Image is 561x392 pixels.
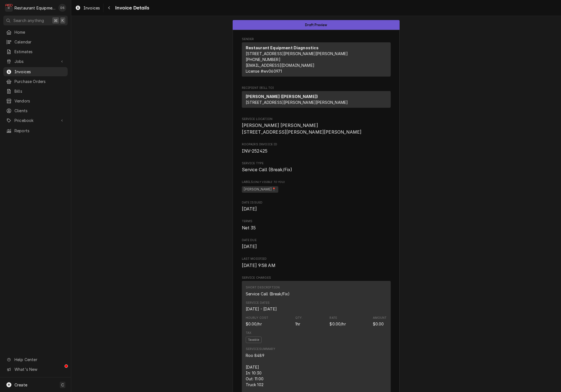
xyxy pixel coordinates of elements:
[3,57,68,66] a: Go to Jobs
[14,357,64,362] span: Help Center
[242,263,275,268] span: [DATE] 9:58 AM
[3,37,68,46] a: Calendar
[3,47,68,56] a: Estimates
[242,185,391,194] span: [object Object]
[114,4,149,12] span: Invoice Details
[246,316,269,320] div: Hourly Cost
[246,285,290,297] div: Short Description
[61,18,64,23] span: K
[242,206,257,212] span: [DATE]
[3,365,68,374] a: Go to What's New
[242,86,391,90] span: Recipient (Bill To)
[242,244,257,249] span: [DATE]
[14,383,27,387] span: Create
[233,20,400,30] div: Status
[246,301,270,305] div: Service Dates
[61,382,64,388] span: C
[242,219,391,224] span: Terms
[373,316,387,327] div: Amount
[14,29,65,35] span: Home
[14,108,65,114] span: Clients
[83,5,100,11] span: Invoices
[242,180,391,184] span: Labels
[373,316,387,320] div: Amount
[373,321,384,327] div: Amount
[242,167,292,172] span: Service Call (Break/Fix)
[246,94,318,99] strong: [PERSON_NAME] ([PERSON_NAME])
[305,23,327,27] span: Draft Preview
[3,126,68,135] a: Reports
[242,142,391,154] div: Roopairs Invoice ID
[242,238,391,250] div: Date Due
[242,142,391,147] span: Roopairs Invoice ID
[242,243,391,250] span: Date Due
[242,91,391,110] div: Recipient (Bill To)
[246,100,348,105] span: [STREET_ADDRESS][PERSON_NAME][PERSON_NAME]
[246,301,277,312] div: Service Dates
[14,88,65,94] span: Bills
[14,49,65,55] span: Estimates
[242,180,391,193] div: [object Object]
[246,347,275,351] div: Service Summary
[242,186,278,193] span: [PERSON_NAME]📍
[3,16,68,25] button: Search anything⌘K
[13,18,44,23] span: Search anything
[242,123,362,135] span: [PERSON_NAME] [PERSON_NAME] [STREET_ADDRESS][PERSON_NAME][PERSON_NAME]
[242,117,391,136] div: Service Location
[295,316,303,320] div: Qty.
[242,257,391,269] div: Last Modified
[329,321,346,327] div: Price
[105,3,114,12] button: Navigate back
[242,42,391,79] div: Sender
[3,28,68,37] a: Home
[246,321,262,327] div: Cost
[58,4,66,12] div: DS
[14,128,65,134] span: Reports
[14,5,55,11] div: Restaurant Equipment Diagnostics
[14,69,65,75] span: Invoices
[14,366,64,372] span: What's New
[253,180,284,183] span: (Only Visible to You)
[246,51,348,56] span: [STREET_ADDRESS][PERSON_NAME][PERSON_NAME]
[246,316,269,327] div: Cost
[242,122,391,135] span: Service Location
[242,148,391,155] span: Roopairs Invoice ID
[242,200,391,212] div: Date Issued
[3,87,68,96] a: Bills
[242,200,391,205] span: Date Issued
[14,117,56,123] span: Pricebook
[3,77,68,86] a: Purchase Orders
[3,67,68,76] a: Invoices
[329,316,346,327] div: Price
[3,106,68,115] a: Clients
[242,225,256,231] span: Net 35
[242,161,391,173] div: Service Type
[295,321,300,327] div: Quantity
[246,45,319,50] strong: Restaurant Equipment Diagnostics
[295,316,303,327] div: Quantity
[246,63,314,68] a: [EMAIL_ADDRESS][DOMAIN_NAME]
[14,98,65,104] span: Vendors
[5,4,13,12] div: R
[242,225,391,231] span: Terms
[242,276,391,280] span: Service Charges
[242,219,391,231] div: Terms
[242,42,391,77] div: Sender
[246,69,282,73] span: License # wv060971
[242,37,391,41] span: Sender
[242,257,391,261] span: Last Modified
[242,91,391,108] div: Recipient (Bill To)
[246,285,280,290] div: Short Description
[246,57,280,62] a: [PHONE_NUMBER]
[329,316,337,320] div: Rate
[242,37,391,79] div: Invoice Sender
[3,96,68,106] a: Vendors
[246,331,251,335] div: Tax
[14,58,56,64] span: Jobs
[242,238,391,242] span: Date Due
[242,262,391,269] span: Last Modified
[242,161,391,166] span: Service Type
[242,148,268,154] span: INV-252425
[14,79,65,84] span: Purchase Orders
[246,291,290,297] div: Short Description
